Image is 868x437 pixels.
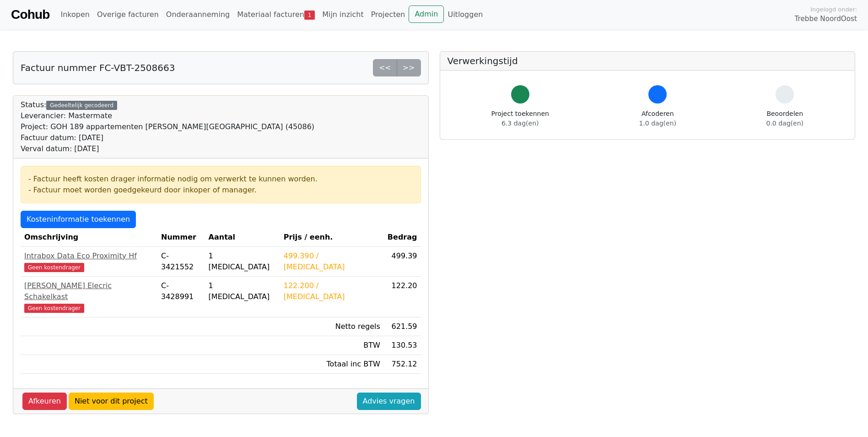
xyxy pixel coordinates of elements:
a: Onderaanneming [162,5,233,24]
a: Uitloggen [444,5,486,24]
td: C-3421552 [157,247,205,277]
div: Factuur datum: [DATE] [21,132,314,143]
a: Inkopen [57,5,93,24]
div: Project: GOH 189 appartementen [PERSON_NAME][GEOGRAPHIC_DATA] (45086) [21,121,314,132]
td: 499.39 [384,247,421,277]
div: Afcoderen [639,109,676,128]
td: 130.53 [384,336,421,355]
a: [PERSON_NAME] Elecric SchakelkastGeen kostendrager [24,280,154,313]
div: Status: [21,99,314,154]
div: Verval datum: [DATE] [21,143,314,154]
td: C-3428991 [157,277,205,317]
th: Bedrag [384,228,421,247]
th: Prijs / eenh. [280,228,384,247]
td: Totaal inc BTW [280,355,384,374]
a: Overige facturen [93,5,162,24]
span: Geen kostendrager [24,263,84,272]
span: Ingelogd onder: [810,5,857,14]
h5: Verwerkingstijd [447,55,848,66]
div: - Factuur moet worden goedgekeurd door inkoper of manager. [28,185,413,196]
td: Netto regels [280,317,384,336]
span: 1.0 dag(en) [639,120,676,127]
a: Intrabox Data Eco Proximity HfGeen kostendrager [24,251,154,273]
div: 499.390 / [MEDICAL_DATA] [284,251,380,273]
a: Niet voor dit project [69,393,154,410]
span: Geen kostendrager [24,304,84,313]
div: Intrabox Data Eco Proximity Hf [24,251,154,262]
div: - Factuur heeft kosten drager informatie nodig om verwerkt te kunnen worden. [28,174,413,185]
div: Leverancier: Mastermate [21,110,314,121]
td: 122.20 [384,277,421,317]
a: Advies vragen [357,393,421,410]
a: Projecten [367,5,409,24]
a: Admin [409,5,444,23]
a: Kosteninformatie toekennen [21,211,136,228]
th: Omschrijving [21,228,157,247]
div: 1 [MEDICAL_DATA] [209,251,276,273]
th: Nummer [157,228,205,247]
div: 1 [MEDICAL_DATA] [209,280,276,302]
td: BTW [280,336,384,355]
td: 621.59 [384,317,421,336]
th: Aantal [205,228,280,247]
span: 0.0 dag(en) [766,120,803,127]
a: Mijn inzicht [318,5,367,24]
div: Beoordelen [766,109,803,128]
td: 752.12 [384,355,421,374]
span: Trebbe NoordOost [795,14,857,24]
span: 6.3 dag(en) [501,120,539,127]
div: 122.200 / [MEDICAL_DATA] [284,280,380,302]
a: Afkeuren [22,393,67,410]
span: 1 [304,11,315,20]
div: [PERSON_NAME] Elecric Schakelkast [24,280,154,302]
a: Cohub [11,4,49,26]
h5: Factuur nummer FC-VBT-2508663 [21,62,175,73]
div: Project toekennen [491,109,549,128]
a: Materiaal facturen1 [233,5,318,24]
div: Gedeeltelijk gecodeerd [46,101,117,110]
